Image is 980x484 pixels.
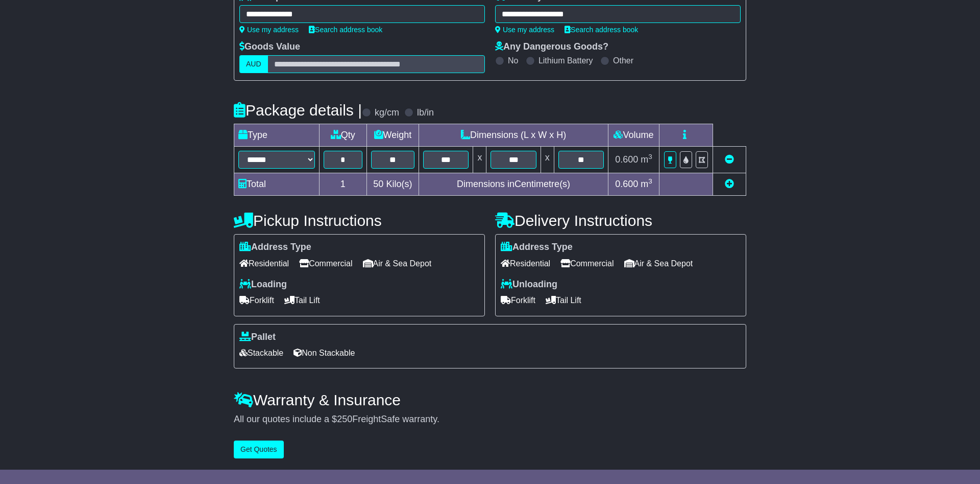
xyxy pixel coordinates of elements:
a: Use my address [495,26,554,34]
label: AUD [239,55,268,73]
a: Search address book [309,26,382,34]
span: Forklift [501,292,535,308]
label: Loading [239,279,287,290]
a: Search address book [565,26,638,34]
span: Residential [501,256,550,271]
label: Lithium Battery [538,56,593,65]
span: 0.600 [615,179,638,189]
label: No [508,56,518,65]
span: 0.600 [615,154,638,165]
a: Add new item [725,179,734,189]
h4: Pickup Instructions [234,212,485,229]
label: lb/in [417,107,434,119]
td: x [541,147,554,173]
span: Tail Lift [546,292,581,308]
span: Forklift [239,292,274,308]
span: Non Stackable [293,345,355,361]
td: Volume [608,124,659,147]
span: Air & Sea Depot [624,256,693,271]
td: Dimensions in Centimetre(s) [419,173,608,196]
h4: Warranty & Insurance [234,391,746,408]
label: Address Type [239,242,311,253]
span: Tail Lift [284,292,320,308]
label: Pallet [239,332,276,343]
td: Type [234,124,320,147]
td: 1 [320,173,367,196]
a: Remove this item [725,154,734,165]
td: Dimensions (L x W x H) [419,124,608,147]
label: Address Type [501,242,573,253]
span: Residential [239,256,289,271]
td: Kilo(s) [366,173,419,196]
td: x [473,147,486,173]
h4: Delivery Instructions [495,212,746,229]
a: Use my address [239,26,299,34]
label: Any Dangerous Goods? [495,41,608,53]
label: kg/cm [375,107,399,119]
span: Air & Sea Depot [363,256,432,271]
h4: Package details | [234,102,362,119]
td: Total [234,173,320,196]
span: Stackable [239,345,283,361]
button: Get Quotes [234,441,284,458]
sup: 3 [648,153,652,160]
span: Commercial [560,256,614,271]
div: All our quotes include a $ FreightSafe warranty. [234,414,746,425]
sup: 3 [648,177,652,185]
td: Weight [366,124,419,147]
span: m [641,179,652,189]
span: 250 [337,414,352,424]
span: Commercial [299,256,352,271]
label: Other [613,56,633,65]
label: Goods Value [239,41,300,53]
label: Unloading [501,279,557,290]
td: Qty [320,124,367,147]
span: m [641,154,652,165]
span: 50 [373,179,383,189]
